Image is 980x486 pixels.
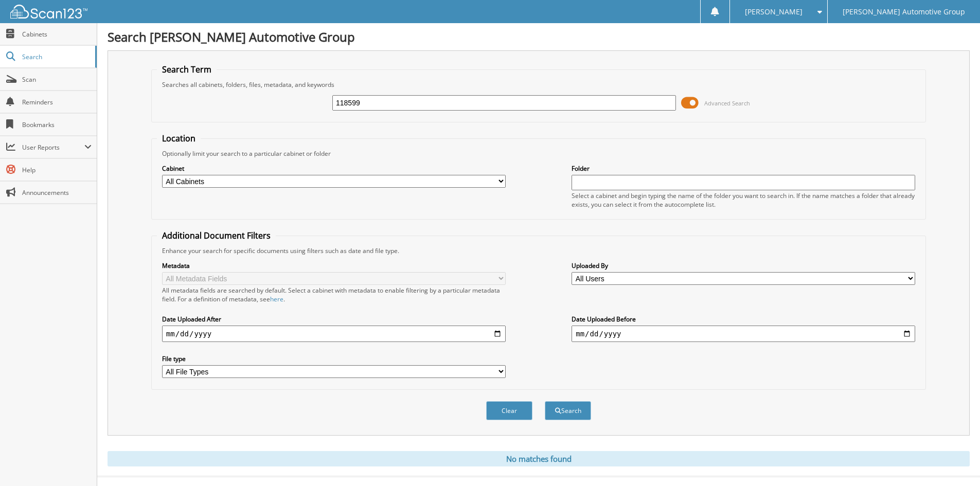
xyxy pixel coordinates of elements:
[108,28,970,45] h1: Search [PERSON_NAME] Automotive Group
[157,230,276,241] legend: Additional Document Filters
[162,326,506,342] input: start
[162,164,506,173] label: Cabinet
[572,261,915,270] label: Uploaded By
[545,401,591,420] button: Search
[162,354,506,363] label: File type
[22,30,92,39] span: Cabinets
[270,295,283,303] a: here
[22,98,92,106] span: Reminders
[157,246,920,255] div: Enhance your search for specific documents using filters such as date and file type.
[843,9,965,15] span: [PERSON_NAME] Automotive Group
[486,401,532,420] button: Clear
[157,80,920,89] div: Searches all cabinets, folders, files, metadata, and keywords
[572,326,915,342] input: end
[745,9,803,15] span: [PERSON_NAME]
[572,164,915,173] label: Folder
[22,188,92,197] span: Announcements
[22,120,92,129] span: Bookmarks
[704,99,750,107] span: Advanced Search
[157,133,201,144] legend: Location
[22,52,90,61] span: Search
[162,286,506,303] div: All metadata fields are searched by default. Select a cabinet with metadata to enable filtering b...
[157,149,920,158] div: Optionally limit your search to a particular cabinet or folder
[22,143,84,152] span: User Reports
[108,451,970,466] div: No matches found
[22,166,92,174] span: Help
[572,191,915,209] div: Select a cabinet and begin typing the name of the folder you want to search in. If the name match...
[162,315,506,323] label: Date Uploaded After
[162,261,506,270] label: Metadata
[157,64,217,75] legend: Search Term
[10,5,87,19] img: scan123-logo-white.svg
[22,75,92,84] span: Scan
[572,315,915,323] label: Date Uploaded Before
